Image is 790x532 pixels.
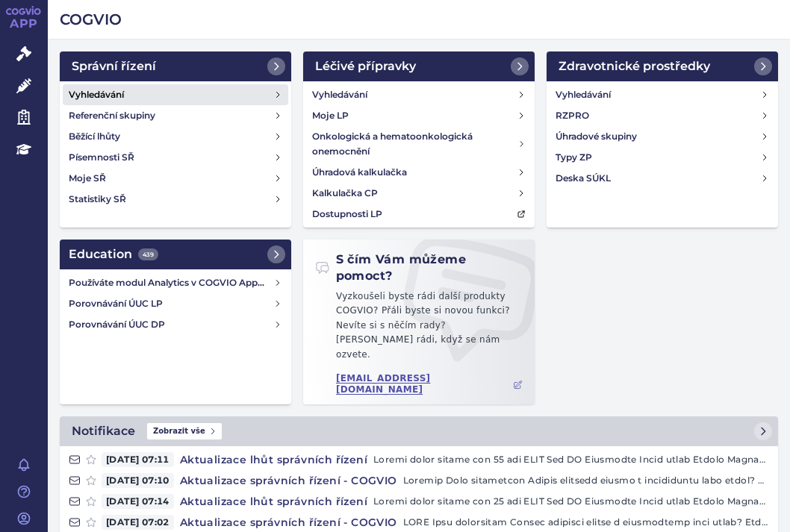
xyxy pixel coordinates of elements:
[315,57,416,75] h2: Léčivé přípravky
[550,168,775,189] a: Deska SÚKL
[69,245,158,263] h2: Education
[550,105,775,126] a: RZPRO
[63,168,288,189] a: Moje SŘ
[102,515,174,530] span: [DATE] 07:02
[102,494,174,509] span: [DATE] 07:14
[174,515,403,530] h4: Aktualizace správních řízení - COGVIO
[550,84,775,105] a: Vyhledávání
[559,57,710,75] h2: Zdravotnické prostředky
[174,473,403,488] h4: Aktualizace správních řízení - COGVIO
[550,126,775,147] a: Úhradové skupiny
[102,473,174,488] span: [DATE] 07:10
[312,186,378,201] h4: Kalkulačka CP
[306,126,532,162] a: Onkologická a hematoonkologická onemocnění
[373,494,769,509] p: Loremi dolor sitame con 25 adi ELIT Sed DO Eiusmodte Incid utlab Etdolo Magnaal Enim ADMIN475858/...
[174,452,373,467] h4: Aktualizace lhůt správních řízení
[306,105,532,126] a: Moje LP
[63,126,288,147] a: Běžící lhůty
[69,129,120,144] h4: Běžící lhůty
[60,240,291,269] a: Education439
[306,162,532,183] a: Úhradová kalkulačka
[556,108,589,123] h4: RZPRO
[336,373,523,395] a: [EMAIL_ADDRESS][DOMAIN_NAME]
[315,290,523,369] p: Vyzkoušeli byste rádi další produkty COGVIO? Přáli byste si novou funkci? Nevíte si s něčím rady?...
[550,147,775,168] a: Typy ZP
[547,51,778,81] a: Zdravotnické prostředky
[63,84,288,105] a: Vyhledávání
[403,515,769,530] p: LORE Ipsu dolorsitam Consec adipisci elitse d eiusmodtemp inci utlab? Etdolor ma ali e Adminimve ...
[306,204,532,225] a: Dostupnosti LP
[403,473,769,488] p: Loremip Dolo sitametcon Adipis elitsedd eiusmo t incididuntu labo etdol? Magnaal en adm v Quisnos...
[312,87,367,102] h4: Vyhledávání
[174,494,373,509] h4: Aktualizace lhůt správních řízení
[556,129,637,144] h4: Úhradové skupiny
[306,183,532,204] a: Kalkulačka CP
[69,317,273,332] h4: Porovnávání ÚUC DP
[60,416,778,446] a: NotifikaceZobrazit vše
[138,248,158,260] span: 439
[63,314,288,335] a: Porovnávání ÚUC DP
[63,147,288,168] a: Písemnosti SŘ
[69,296,273,311] h4: Porovnávání ÚUC LP
[69,108,155,123] h4: Referenční skupiny
[373,452,769,467] p: Loremi dolor sitame con 55 adi ELIT Sed DO Eiusmodte Incid utlab Etdolo Magnaal Enim ADMIN121616/...
[63,293,288,314] a: Porovnávání ÚUC LP
[63,105,288,126] a: Referenční skupiny
[315,251,523,285] h2: S čím Vám můžeme pomoct?
[303,51,535,81] a: Léčivé přípravky
[306,84,532,105] a: Vyhledávání
[102,452,174,467] span: [DATE] 07:11
[312,129,517,159] h4: Onkologická a hematoonkologická onemocnění
[69,192,126,207] h4: Statistiky SŘ
[60,51,291,81] a: Správní řízení
[72,57,156,75] h2: Správní řízení
[556,87,611,102] h4: Vyhledávání
[69,171,106,186] h4: Moje SŘ
[556,171,611,186] h4: Deska SÚKL
[312,165,407,180] h4: Úhradová kalkulačka
[60,9,778,30] h2: COGVIO
[147,423,222,439] span: Zobrazit vše
[556,150,592,165] h4: Typy ZP
[69,150,134,165] h4: Písemnosti SŘ
[69,275,273,290] h4: Používáte modul Analytics v COGVIO App? Oceníme Vaši zpětnou vazbu!
[63,189,288,210] a: Statistiky SŘ
[312,108,349,123] h4: Moje LP
[72,422,135,440] h2: Notifikace
[63,272,288,293] a: Používáte modul Analytics v COGVIO App? Oceníme Vaši zpětnou vazbu!
[69,87,124,102] h4: Vyhledávání
[312,207,382,222] h4: Dostupnosti LP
